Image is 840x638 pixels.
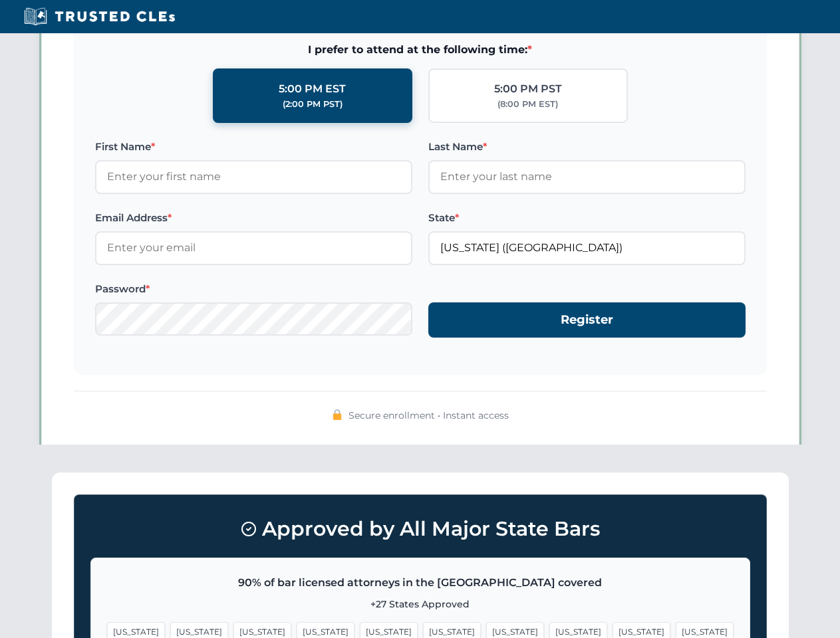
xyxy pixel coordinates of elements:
[95,281,412,297] label: Password
[349,408,509,423] span: Secure enrollment • Instant access
[428,139,746,155] label: Last Name
[20,7,179,27] img: Trusted CLEs
[95,41,746,58] span: I prefer to attend at the following time:
[90,511,750,547] h3: Approved by All Major State Bars
[279,80,346,98] div: 5:00 PM EST
[107,597,734,611] p: +27 States Approved
[95,160,412,193] input: Enter your first name
[95,210,412,226] label: Email Address
[332,409,343,420] img: 🔒
[95,231,412,265] input: Enter your email
[428,231,746,265] input: Florida (FL)
[497,98,558,111] div: (8:00 PM EST)
[428,210,746,226] label: State
[428,160,746,193] input: Enter your last name
[107,574,734,591] p: 90% of bar licensed attorneys in the [GEOGRAPHIC_DATA] covered
[283,98,343,111] div: (2:00 PM PST)
[494,80,562,98] div: 5:00 PM PST
[95,139,412,155] label: First Name
[428,302,746,338] button: Register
